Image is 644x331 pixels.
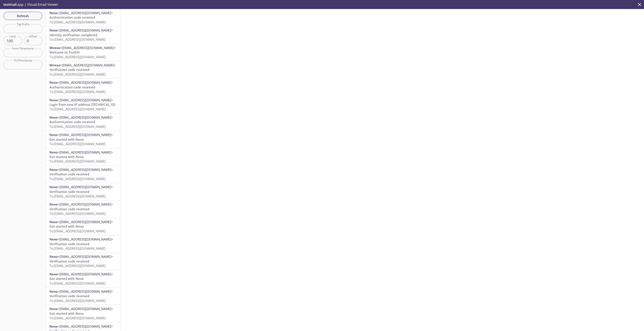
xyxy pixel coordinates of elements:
[58,202,113,206] span: <[EMAIL_ADDRESS][DOMAIN_NAME]>
[46,131,120,148] div: Nexo<[EMAIL_ADDRESS][DOMAIN_NAME]>Get started with NexoTo:[EMAIL_ADDRESS][DOMAIN_NAME]
[46,44,120,61] div: Wnexo<[EMAIL_ADDRESS][DOMAIN_NAME]>Welcome to TruthFiTo:[EMAIL_ADDRESS][DOMAIN_NAME]
[58,28,113,32] span: <[EMAIL_ADDRESS][DOMAIN_NAME]>
[60,63,116,67] span: <[EMAIL_ADDRESS][DOMAIN_NAME]>
[49,242,89,246] span: Verification code received
[49,276,84,281] span: Get started with Nexo
[49,67,89,72] span: Verification code received
[46,148,120,165] div: Nexo<[EMAIL_ADDRESS][DOMAIN_NAME]>Get started with NexoTo:[EMAIL_ADDRESS][DOMAIN_NAME]
[49,115,58,119] span: Nexo
[46,183,120,200] div: Nexo<[EMAIL_ADDRESS][DOMAIN_NAME]>Verification code receivedTo:[EMAIL_ADDRESS][DOMAIN_NAME]
[7,13,39,19] span: Refresh
[49,202,58,206] span: Nexo
[49,207,89,211] span: Verification code received
[49,63,60,67] span: Wnexo
[49,133,58,137] span: Nexo
[46,270,120,287] div: Nexo<[EMAIL_ADDRESS][DOMAIN_NAME]>Get started with NexoTo:[EMAIL_ADDRESS][DOMAIN_NAME]
[49,294,89,298] span: Verification code received
[49,316,106,320] span: To: [EMAIL_ADDRESS][DOMAIN_NAME]
[58,254,113,259] span: <[EMAIL_ADDRESS][DOMAIN_NAME]>
[49,172,89,176] span: Verification code received
[49,246,106,250] span: To: [EMAIL_ADDRESS][DOMAIN_NAME]
[46,288,120,305] div: Nexo<[EMAIL_ADDRESS][DOMAIN_NAME]>Verification code receivedTo:[EMAIL_ADDRESS][DOMAIN_NAME]
[58,237,113,241] span: <[EMAIL_ADDRESS][DOMAIN_NAME]>
[46,113,120,131] div: Nexo<[EMAIL_ADDRESS][DOMAIN_NAME]>Authentication code receivedTo:[EMAIL_ADDRESS][DOMAIN_NAME]
[49,254,58,259] span: Nexo
[49,102,115,107] span: Login from new IP address [TECHNICAL_ID]
[49,298,106,303] span: To: [EMAIL_ADDRESS][DOMAIN_NAME]
[49,85,95,89] span: Authentication code received
[58,133,113,137] span: <[EMAIL_ADDRESS][DOMAIN_NAME]>
[46,9,120,26] div: Nexo<[EMAIL_ADDRESS][DOMAIN_NAME]>Authentication code receivedTo:[EMAIL_ADDRESS][DOMAIN_NAME]
[49,15,95,19] span: Authentication code received
[49,98,58,102] span: Nexo
[58,272,113,276] span: <[EMAIL_ADDRESS][DOMAIN_NAME]>
[49,142,106,146] span: To: [EMAIL_ADDRESS][DOMAIN_NAME]
[49,189,89,194] span: Verification code received
[49,224,84,228] span: Get started with Nexo
[58,115,113,119] span: <[EMAIL_ADDRESS][DOMAIN_NAME]>
[49,185,58,189] span: Nexo
[49,89,106,94] span: To: [EMAIL_ADDRESS][DOMAIN_NAME]
[49,107,106,111] span: To: [EMAIL_ADDRESS][DOMAIN_NAME]
[49,167,58,172] span: Nexo
[49,55,106,59] span: To: [EMAIL_ADDRESS][DOMAIN_NAME]
[49,46,60,50] span: Wnexo
[49,20,106,24] span: To: [EMAIL_ADDRESS][DOMAIN_NAME]
[58,11,113,15] span: <[EMAIL_ADDRESS][DOMAIN_NAME]>
[49,28,58,32] span: Nexo
[49,272,58,276] span: Nexo
[46,79,120,96] div: Nexo<[EMAIL_ADDRESS][DOMAIN_NAME]>Authentication code receivedTo:[EMAIL_ADDRESS][DOMAIN_NAME]
[46,305,120,322] div: Nexo<[EMAIL_ADDRESS][DOMAIN_NAME]>Get started with NexoTo:[EMAIL_ADDRESS][DOMAIN_NAME]
[49,33,97,37] span: Identity verification completed
[58,324,113,328] span: <[EMAIL_ADDRESS][DOMAIN_NAME]>
[49,307,58,311] span: Nexo
[58,80,113,85] span: <[EMAIL_ADDRESS][DOMAIN_NAME]>
[49,177,106,181] span: To: [EMAIL_ADDRESS][DOMAIN_NAME]
[58,289,113,294] span: <[EMAIL_ADDRESS][DOMAIN_NAME]>
[49,194,106,198] span: To: [EMAIL_ADDRESS][DOMAIN_NAME]
[46,218,120,235] div: Nexo<[EMAIL_ADDRESS][DOMAIN_NAME]>Get started with NexoTo:[EMAIL_ADDRESS][DOMAIN_NAME]
[58,307,113,311] span: <[EMAIL_ADDRESS][DOMAIN_NAME]>
[58,98,113,102] span: <[EMAIL_ADDRESS][DOMAIN_NAME]>
[46,200,120,218] div: Nexo<[EMAIL_ADDRESS][DOMAIN_NAME]>Verification code receivedTo:[EMAIL_ADDRESS][DOMAIN_NAME]
[49,159,106,163] span: To: [EMAIL_ADDRESS][DOMAIN_NAME]
[3,12,42,20] button: Refresh
[49,50,80,54] span: Welcome to TruthFi
[46,166,120,183] div: Nexo<[EMAIL_ADDRESS][DOMAIN_NAME]>Verification code receivedTo:[EMAIL_ADDRESS][DOMAIN_NAME]
[49,137,84,142] span: Get started with Nexo
[46,96,120,113] div: Nexo<[EMAIL_ADDRESS][DOMAIN_NAME]>Login from new IP address [TECHNICAL_ID]To:[EMAIL_ADDRESS][DOMA...
[60,46,116,50] span: <[EMAIL_ADDRESS][DOMAIN_NAME]>
[49,264,106,268] span: To: [EMAIL_ADDRESS][DOMAIN_NAME]
[58,150,113,154] span: <[EMAIL_ADDRESS][DOMAIN_NAME]>
[3,2,16,7] span: testmail
[49,229,106,233] span: To: [EMAIL_ADDRESS][DOMAIN_NAME]
[49,237,58,241] span: Nexo
[58,185,113,189] span: <[EMAIL_ADDRESS][DOMAIN_NAME]>
[58,167,113,172] span: <[EMAIL_ADDRESS][DOMAIN_NAME]>
[49,259,89,263] span: Verification code received
[46,26,120,43] div: Nexo<[EMAIL_ADDRESS][DOMAIN_NAME]>Identity verification completedTo:[EMAIL_ADDRESS][DOMAIN_NAME]
[49,72,106,76] span: To: [EMAIL_ADDRESS][DOMAIN_NAME]
[49,120,95,124] span: Authentication code received
[49,281,106,285] span: To: [EMAIL_ADDRESS][DOMAIN_NAME]
[46,235,120,252] div: Nexo<[EMAIL_ADDRESS][DOMAIN_NAME]>Verification code receivedTo:[EMAIL_ADDRESS][DOMAIN_NAME]
[49,124,106,129] span: To: [EMAIL_ADDRESS][DOMAIN_NAME]
[58,220,113,224] span: <[EMAIL_ADDRESS][DOMAIN_NAME]>
[49,155,84,159] span: Get started with Nexo
[49,11,58,15] span: Nexo
[49,80,58,85] span: Nexo
[46,61,120,78] div: Wnexo<[EMAIL_ADDRESS][DOMAIN_NAME]>Verification code receivedTo:[EMAIL_ADDRESS][DOMAIN_NAME]
[46,253,120,270] div: Nexo<[EMAIL_ADDRESS][DOMAIN_NAME]>Verification code receivedTo:[EMAIL_ADDRESS][DOMAIN_NAME]
[49,37,106,42] span: To: [EMAIL_ADDRESS][DOMAIN_NAME]
[49,220,58,224] span: Nexo
[49,211,106,216] span: To: [EMAIL_ADDRESS][DOMAIN_NAME]
[49,311,84,316] span: Get started with Nexo
[49,289,58,294] span: Nexo
[49,324,58,328] span: Nexo
[49,150,58,154] span: Nexo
